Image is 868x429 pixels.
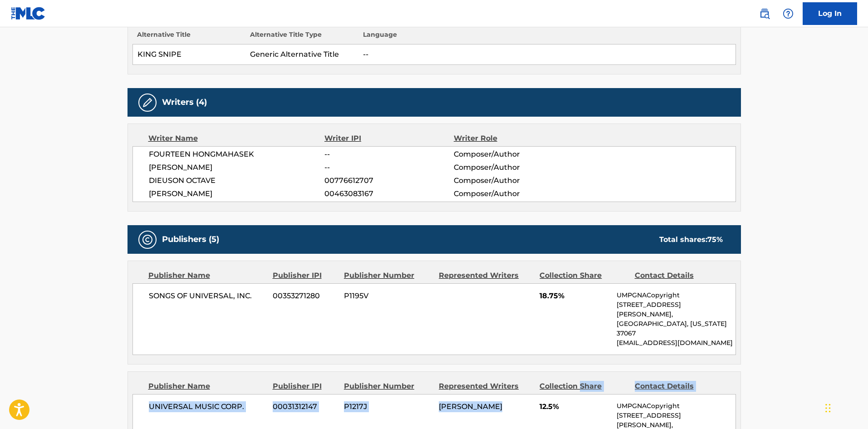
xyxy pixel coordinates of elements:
div: Publisher Name [148,270,266,281]
span: Composer/Author [454,188,571,199]
span: 75 % [707,235,723,244]
span: UNIVERSAL MUSIC CORP. [149,401,266,412]
div: Publisher IPI [273,270,337,281]
a: Public Search [755,5,774,23]
span: SONGS OF UNIVERSAL, INC. [149,291,266,301]
div: Publisher IPI [273,381,337,392]
p: [GEOGRAPHIC_DATA], [US_STATE] 37067 [617,319,735,338]
td: Generic Alternative Title [245,44,358,65]
p: UMPGNACopyright [617,401,735,411]
span: DIEUSON OCTAVE [149,175,325,186]
img: search [759,8,770,19]
div: Help [779,5,797,23]
span: -- [324,162,453,173]
div: Publisher Number [344,270,432,281]
div: Publisher Name [148,381,266,392]
h5: Writers (4) [162,97,207,108]
span: Composer/Author [454,175,571,186]
span: 00353271280 [273,291,337,301]
div: Writer Role [454,133,571,144]
h5: Publishers (5) [162,234,219,245]
th: Language [358,30,736,44]
span: P1217J [344,401,432,412]
div: Collection Share [539,270,628,281]
div: Represented Writers [439,381,533,392]
span: P1195V [344,291,432,301]
span: -- [324,149,453,160]
img: help [783,8,794,19]
span: [PERSON_NAME] [439,402,502,411]
div: Writer IPI [324,133,454,144]
div: Drag [825,394,831,422]
img: Publishers [142,234,153,245]
span: 12.5% [539,401,610,412]
a: Log In [803,2,857,25]
div: Represented Writers [439,270,533,281]
span: 18.75% [539,291,610,301]
div: Publisher Number [344,381,432,392]
span: Composer/Author [454,149,571,160]
span: [PERSON_NAME] [149,188,325,199]
p: [EMAIL_ADDRESS][DOMAIN_NAME] [617,338,735,348]
th: Alternative Title [132,30,245,44]
span: 00031312147 [273,401,337,412]
p: [STREET_ADDRESS][PERSON_NAME], [617,300,735,319]
div: Contact Details [635,381,723,392]
div: Collection Share [539,381,628,392]
th: Alternative Title Type [245,30,358,44]
span: FOURTEEN HONGMAHASEK [149,149,325,160]
iframe: Chat Widget [823,385,868,429]
div: Contact Details [635,270,723,281]
div: Writer Name [148,133,325,144]
span: 00463083167 [324,188,453,199]
span: [PERSON_NAME] [149,162,325,173]
div: Total shares: [659,234,723,245]
img: MLC Logo [11,7,46,20]
span: 00776612707 [324,175,453,186]
td: -- [358,44,736,65]
img: Writers [142,97,153,108]
p: UMPGNACopyright [617,291,735,300]
td: KING SNIPE [132,44,245,65]
span: Composer/Author [454,162,571,173]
